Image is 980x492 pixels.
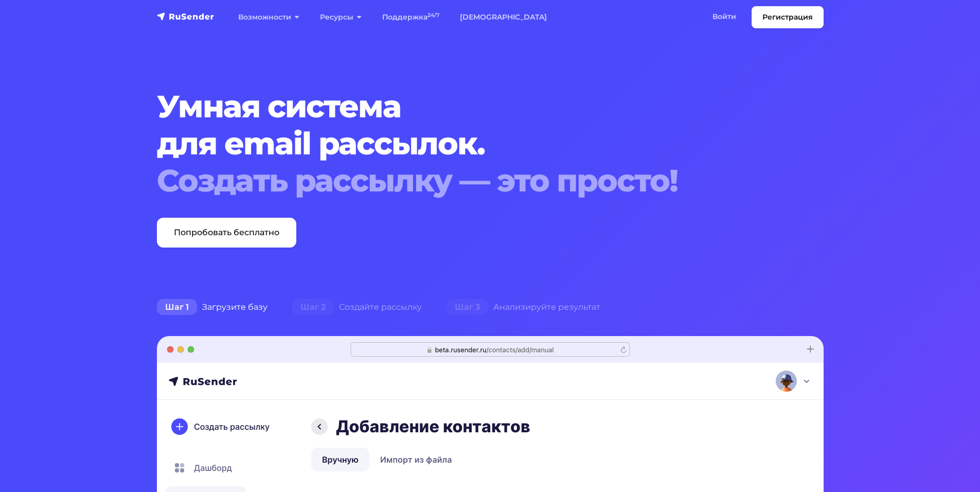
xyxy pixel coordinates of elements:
a: [DEMOGRAPHIC_DATA] [450,7,557,28]
img: RuSender [157,11,215,22]
a: Поддержка24/7 [372,7,450,28]
span: Шаг 3 [447,299,488,315]
a: Возможности [228,7,310,28]
div: Загрузите базу [145,297,280,318]
div: Создать рассылку — это просто! [157,162,767,199]
span: Шаг 1 [157,299,197,315]
h1: Умная система для email рассылок. [157,88,767,199]
div: Анализируйте результат [434,297,613,318]
a: Попробовать бесплатно [157,218,296,248]
span: Шаг 2 [292,299,334,315]
sup: 24/7 [427,12,439,19]
div: Создайте рассылку [280,297,434,318]
a: Ресурсы [310,7,372,28]
a: Регистрация [752,6,824,28]
a: Войти [702,6,746,27]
